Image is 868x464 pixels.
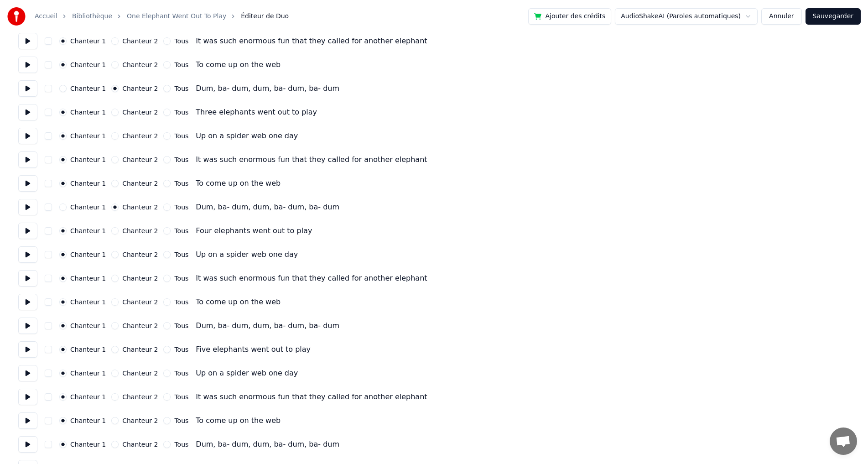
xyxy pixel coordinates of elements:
[761,8,801,25] button: Annuler
[122,251,158,258] label: Chanteur 2
[122,228,158,234] label: Chanteur 2
[122,275,158,282] label: Chanteur 2
[70,251,106,258] label: Chanteur 1
[241,12,289,21] span: Éditeur de Duo
[830,428,857,455] a: Ouvrir le chat
[174,275,188,282] label: Tous
[70,275,106,282] label: Chanteur 1
[70,417,106,424] label: Chanteur 1
[70,62,106,68] label: Chanteur 1
[174,370,188,376] label: Tous
[196,249,298,260] div: Up on a spider web one day
[70,346,106,353] label: Chanteur 1
[122,156,158,163] label: Chanteur 2
[174,38,188,44] label: Tous
[70,299,106,305] label: Chanteur 1
[174,204,188,210] label: Tous
[196,130,298,141] div: Up on a spider web one day
[70,38,106,44] label: Chanteur 1
[174,346,188,353] label: Tous
[70,180,106,187] label: Chanteur 1
[174,156,188,163] label: Tous
[122,204,158,210] label: Chanteur 2
[122,38,158,44] label: Chanteur 2
[35,12,289,21] nav: breadcrumb
[70,323,106,329] label: Chanteur 1
[196,368,298,379] div: Up on a spider web one day
[7,7,26,26] img: youka
[174,62,188,68] label: Tous
[196,202,339,213] div: Dum, ba- dum, dum, ba- dum, ba- dum
[70,441,106,448] label: Chanteur 1
[122,62,158,68] label: Chanteur 2
[122,323,158,329] label: Chanteur 2
[196,320,339,331] div: Dum, ba- dum, dum, ba- dum, ba- dum
[70,394,106,400] label: Chanteur 1
[196,439,339,450] div: Dum, ba- dum, dum, ba- dum, ba- dum
[806,8,861,25] button: Sauvegarder
[174,441,188,448] label: Tous
[174,180,188,187] label: Tous
[174,228,188,234] label: Tous
[196,391,427,402] div: It was such enormous fun that they called for another elephant
[70,133,106,139] label: Chanteur 1
[35,12,57,21] a: Accueil
[70,156,106,163] label: Chanteur 1
[174,109,188,115] label: Tous
[174,133,188,139] label: Tous
[122,180,158,187] label: Chanteur 2
[196,107,317,118] div: Three elephants went out to play
[72,12,112,21] a: Bibliothèque
[122,109,158,115] label: Chanteur 2
[70,204,106,210] label: Chanteur 1
[174,251,188,258] label: Tous
[122,441,158,448] label: Chanteur 2
[528,8,611,25] button: Ajouter des crédits
[174,394,188,400] label: Tous
[127,12,226,21] a: One Elephant Went Out To Play
[122,394,158,400] label: Chanteur 2
[196,415,281,426] div: To come up on the web
[196,178,281,189] div: To come up on the web
[196,297,281,308] div: To come up on the web
[122,370,158,376] label: Chanteur 2
[70,370,106,376] label: Chanteur 1
[196,225,312,236] div: Four elephants went out to play
[122,299,158,305] label: Chanteur 2
[196,273,427,284] div: It was such enormous fun that they called for another elephant
[174,85,188,92] label: Tous
[196,154,427,165] div: It was such enormous fun that they called for another elephant
[174,299,188,305] label: Tous
[174,417,188,424] label: Tous
[122,346,158,353] label: Chanteur 2
[196,59,281,70] div: To come up on the web
[122,85,158,92] label: Chanteur 2
[122,417,158,424] label: Chanteur 2
[122,133,158,139] label: Chanteur 2
[196,344,311,355] div: Five elephants went out to play
[196,83,339,94] div: Dum, ba- dum, dum, ba- dum, ba- dum
[196,36,427,47] div: It was such enormous fun that they called for another elephant
[70,109,106,115] label: Chanteur 1
[70,85,106,92] label: Chanteur 1
[174,323,188,329] label: Tous
[70,228,106,234] label: Chanteur 1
